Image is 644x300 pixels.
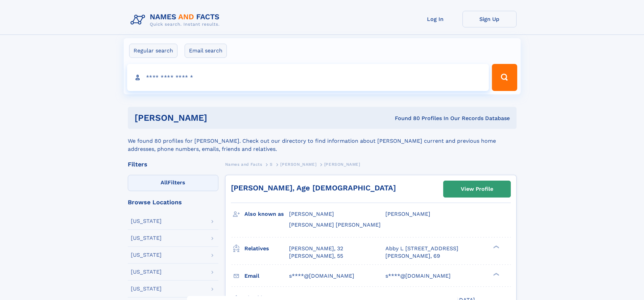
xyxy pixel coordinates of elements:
[289,222,381,228] span: [PERSON_NAME] [PERSON_NAME]
[289,252,343,260] a: [PERSON_NAME], 55
[289,245,343,252] a: [PERSON_NAME], 32
[385,252,440,260] a: [PERSON_NAME], 69
[462,11,517,27] a: Sign Up
[129,44,177,58] label: Regular search
[492,272,500,276] div: ❯
[301,115,510,122] div: Found 80 Profiles In Our Records Database
[128,129,517,153] div: We found 80 profiles for [PERSON_NAME]. Check out our directory to find information about [PERSON...
[135,114,301,122] h1: [PERSON_NAME]
[131,235,162,241] div: [US_STATE]
[231,184,396,192] a: [PERSON_NAME], Age [DEMOGRAPHIC_DATA]
[280,162,316,167] span: [PERSON_NAME]
[131,286,162,292] div: [US_STATE]
[289,211,334,217] span: [PERSON_NAME]
[280,160,316,168] a: [PERSON_NAME]
[131,252,162,258] div: [US_STATE]
[128,161,218,167] div: Filters
[244,270,289,282] h3: Email
[185,44,227,58] label: Email search
[270,162,273,167] span: S
[131,269,162,275] div: [US_STATE]
[128,175,218,191] label: Filters
[492,64,517,91] button: Search Button
[492,245,500,249] div: ❯
[128,11,225,29] img: Logo Names and Facts
[131,218,162,224] div: [US_STATE]
[128,199,218,205] div: Browse Locations
[161,179,168,186] span: All
[385,245,458,252] a: Abby L [STREET_ADDRESS]
[225,160,262,168] a: Names and Facts
[324,162,360,167] span: [PERSON_NAME]
[127,64,489,91] input: search input
[408,11,462,27] a: Log In
[244,208,289,220] h3: Also known as
[385,211,430,217] span: [PERSON_NAME]
[244,243,289,254] h3: Relatives
[461,181,493,197] div: View Profile
[270,160,273,168] a: S
[444,181,510,197] a: View Profile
